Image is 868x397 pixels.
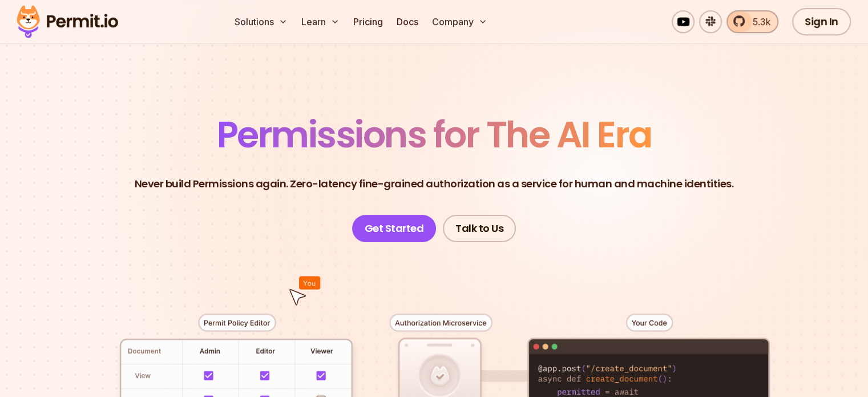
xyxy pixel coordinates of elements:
[392,10,423,33] a: Docs
[792,8,851,35] a: Sign In
[349,10,387,33] a: Pricing
[11,2,123,41] img: Permit logo
[443,215,516,242] a: Talk to Us
[135,176,734,192] p: Never build Permissions again. Zero-latency fine-grained authorization as a service for human and...
[746,15,770,29] span: 5.3k
[217,109,652,160] span: Permissions for The AI Era
[427,10,492,33] button: Company
[230,10,292,33] button: Solutions
[726,10,778,33] a: 5.3k
[297,10,344,33] button: Learn
[352,215,437,242] a: Get Started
